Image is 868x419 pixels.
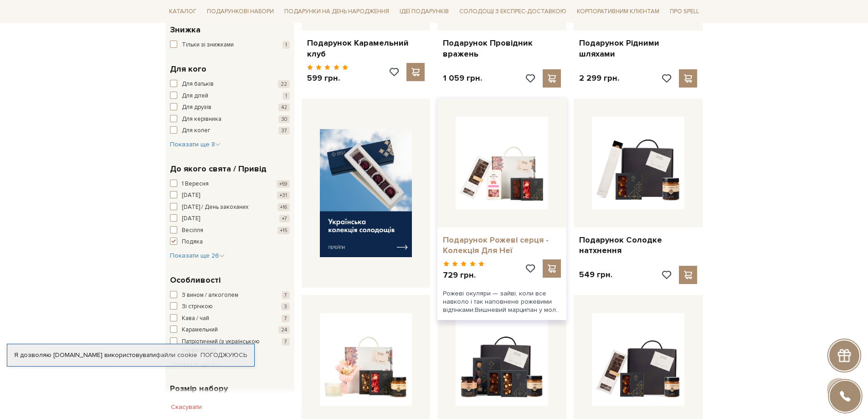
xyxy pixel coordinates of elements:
span: Для кого [170,63,206,75]
span: Особливості [170,274,221,286]
button: Карамельний 24 [170,326,290,335]
span: 7 [282,338,290,346]
button: [DATE] / День закоханих +16 [170,203,290,212]
img: banner [320,129,412,257]
button: Для батьків 22 [170,80,290,89]
span: 1 [282,41,290,49]
button: Патріотичний (з українською символікою) 7 [170,337,290,355]
p: 2 299 грн. [579,73,619,83]
div: Рожеві окуляри — зайві, коли все навколо і так наповнене рожевими відтінками.Вишневий марципан у ... [437,284,566,320]
span: Показати ще 26 [170,252,225,259]
p: 599 грн. [307,73,349,83]
span: Весілля [182,226,203,235]
span: [DATE] / День закоханих [182,203,248,212]
span: Патріотичний (з українською символікою) [182,337,265,355]
span: Показати ще 8 [170,140,221,148]
span: +7 [279,215,290,222]
span: 7 [282,315,290,322]
span: З вином / алкоголем [182,291,238,300]
span: Тільки зі знижками [182,41,234,50]
button: З вином / алкоголем 7 [170,291,290,300]
span: Для керівника [182,115,221,124]
span: +16 [277,203,290,211]
span: Для друзів [182,103,211,112]
button: Для друзів 42 [170,103,290,112]
span: Зі стрічкою [182,302,213,311]
span: Розмір набору [170,383,228,395]
span: 42 [278,103,290,111]
span: Кава / чай [182,314,209,323]
span: Ідеї подарунків [396,5,452,19]
span: Подарунки на День народження [281,5,393,19]
a: Подарунок Солодке натхнення [579,235,697,256]
button: Для колег 37 [170,126,290,135]
span: Каталог [165,5,200,19]
a: файли cookie [156,351,197,359]
span: 30 [278,115,290,123]
span: 24 [278,326,290,334]
p: 1 059 грн. [443,73,482,83]
a: Корпоративним клієнтам [573,4,663,19]
p: 729 грн. [443,270,484,280]
span: 37 [278,127,290,134]
span: 7 [282,291,290,299]
span: Подарункові набори [203,5,277,19]
span: +15 [277,227,290,234]
span: Про Spell [666,5,703,19]
button: Кава / чай 7 [170,314,290,323]
a: Подарунок Карамельний клуб [307,38,425,59]
span: Карамельний [182,326,218,335]
button: Скасувати [165,400,207,414]
button: Тільки зі знижками 1 [170,41,290,50]
span: +31 [277,191,290,199]
span: Для батьків [182,80,214,89]
span: [DATE] [182,191,200,200]
span: Подяка [182,238,203,247]
a: Подарунок Рожеві серця - Колекція Для Неї [443,235,561,256]
button: Для керівника 30 [170,115,290,124]
span: 1 Вересня [182,180,209,189]
span: +59 [277,180,290,188]
button: [DATE] +31 [170,191,290,200]
a: Погоджуюсь [200,351,247,359]
div: Я дозволяю [DOMAIN_NAME] використовувати [7,351,254,359]
span: 3 [281,303,290,310]
button: [DATE] +7 [170,214,290,223]
button: Для дітей 1 [170,92,290,101]
button: Показати ще 8 [170,140,221,149]
span: [DATE] [182,214,200,223]
span: Для колег [182,126,211,135]
span: Для дітей [182,92,208,101]
p: 549 грн. [579,269,612,280]
button: Показати ще 26 [170,251,225,260]
span: До якого свята / Привід [170,163,267,175]
button: 1 Вересня +59 [170,180,290,189]
a: Подарунок Провідник вражень [443,38,561,59]
span: 22 [278,80,290,88]
span: 1 [282,92,290,100]
button: Весілля +15 [170,226,290,235]
span: Знижка [170,24,200,36]
a: Подарунок Рідними шляхами [579,38,697,59]
button: Подяка [170,238,290,247]
a: Солодощі з експрес-доставкою [456,4,570,19]
span: Показати ще 1 [170,360,219,368]
button: Зі стрічкою 3 [170,302,290,311]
